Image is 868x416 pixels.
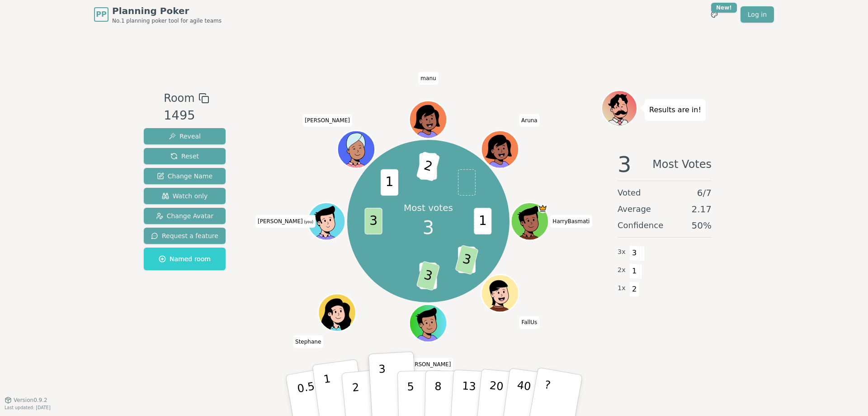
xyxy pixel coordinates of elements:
[144,248,226,270] button: Named room
[378,363,388,412] p: 3
[144,228,226,244] button: Request a feature
[618,186,641,199] span: Voted
[112,5,222,17] span: Planning Poker
[741,6,774,23] a: Log in
[423,214,434,241] span: 3
[96,9,106,20] span: PP
[404,201,453,214] p: Most votes
[618,203,651,215] span: Average
[618,153,632,175] span: 3
[618,265,626,275] span: 2 x
[381,169,398,196] span: 1
[697,186,712,199] span: 6 / 7
[538,204,548,213] span: HarryBasmati is the host
[519,114,540,127] span: Click to change your name
[151,231,218,240] span: Request a feature
[519,316,539,329] span: Click to change your name
[5,405,51,410] span: Last updated: [DATE]
[144,128,226,144] button: Reveal
[706,6,722,23] button: New!
[94,5,222,24] a: PPPlanning PokerNo.1 planning poker tool for agile teams
[404,358,453,371] span: Click to change your name
[293,335,323,348] span: Click to change your name
[164,90,194,106] span: Room
[692,219,712,232] span: 50 %
[649,104,701,116] p: Results are in!
[629,245,640,261] span: 3
[652,153,712,175] span: Most Votes
[170,152,199,161] span: Reset
[455,245,479,275] span: 3
[618,219,663,232] span: Confidence
[164,106,209,125] div: 1495
[418,72,438,85] span: Click to change your name
[144,148,226,164] button: Reset
[156,211,214,220] span: Change Avatar
[14,397,47,404] span: Version 0.9.2
[309,204,344,239] button: Click to change your avatar
[629,263,640,279] span: 1
[169,132,201,141] span: Reveal
[144,188,226,204] button: Watch only
[5,397,47,404] button: Version0.9.2
[162,191,208,201] span: Watch only
[112,17,222,24] span: No.1 planning poker tool for agile teams
[416,261,440,291] span: 3
[550,215,592,228] span: Click to change your name
[365,208,382,235] span: 3
[691,203,712,215] span: 2.17
[629,282,640,297] span: 2
[144,208,226,224] button: Change Avatar
[302,114,352,127] span: Click to change your name
[618,283,626,293] span: 1 x
[618,247,626,257] span: 3 x
[303,220,314,224] span: (you)
[711,3,737,13] div: New!
[255,215,316,228] span: Click to change your name
[474,208,492,235] span: 1
[144,168,226,184] button: Change Name
[159,254,211,263] span: Named room
[416,152,440,182] span: 2
[157,172,212,181] span: Change Name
